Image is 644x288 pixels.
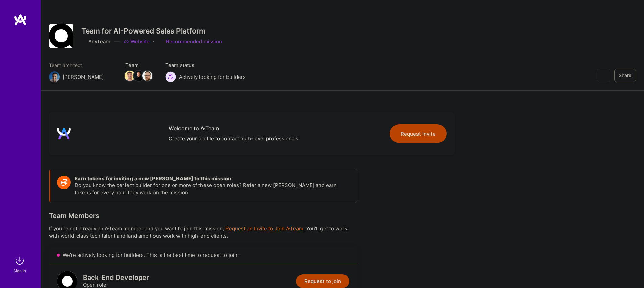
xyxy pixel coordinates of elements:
[49,62,112,69] span: Team architect
[124,38,150,45] a: Website
[296,274,349,288] button: Request to join
[169,125,300,132] div: Welcome to A·Team
[81,27,222,35] h3: Team for AI-Powered Sales Platform
[143,70,152,82] a: Team Member Avatar
[158,39,163,44] i: icon PurpleRibbon
[142,71,152,81] img: Team Member Avatar
[153,38,154,45] div: ·
[614,69,636,82] button: Share
[165,62,246,69] span: Team status
[134,71,144,81] img: Team Member Avatar
[14,14,27,26] img: logo
[49,247,357,263] div: We’re actively looking for builders. This is the best time to request to join.
[49,24,73,48] img: Company Logo
[165,71,176,82] img: Actively looking for builders
[49,225,357,239] p: If you're not already an A·Team member and you want to join this mission, . You'll get to work wi...
[57,176,71,189] img: Token icon
[49,211,357,220] div: Team Members
[75,182,350,196] p: Do you know the perfect builder for one or more of these open roles? Refer a new [PERSON_NAME] an...
[63,73,104,81] div: [PERSON_NAME]
[49,71,60,82] img: Team Architect
[390,124,447,143] button: Request Invite
[106,74,112,80] i: icon Mail
[14,254,26,274] a: sign inSign In
[81,38,110,45] div: AnyTeam
[125,70,134,82] a: Team Member Avatar
[125,71,135,81] img: Team Member Avatar
[83,274,149,281] div: Back-End Developer
[125,62,152,69] span: Team
[13,254,26,267] img: sign in
[75,176,350,182] h4: Earn tokens for inviting a new [PERSON_NAME] to this mission
[169,135,300,143] div: Create your profile to contact high-level professionals.
[600,73,606,78] i: icon EyeClosed
[619,72,631,79] span: Share
[158,38,222,45] div: Recommended mission
[225,225,303,232] span: Request an Invite to Join A·Team
[57,127,71,140] img: logo
[134,70,143,82] a: Team Member Avatar
[179,73,246,81] span: Actively looking for builders
[81,39,87,44] i: icon CompanyGray
[13,267,26,274] div: Sign In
